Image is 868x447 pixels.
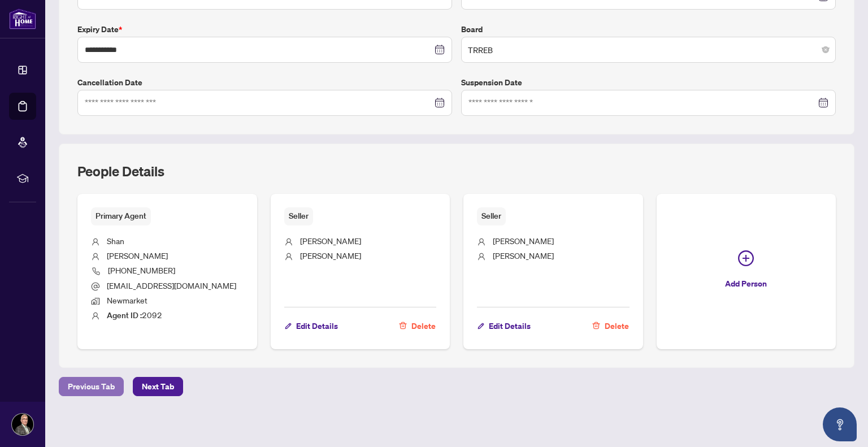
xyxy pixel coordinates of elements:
[605,317,629,335] span: Delete
[823,407,857,441] button: Open asap
[300,250,361,261] span: [PERSON_NAME]
[284,207,313,225] span: Seller
[142,377,174,396] span: Next Tab
[77,76,452,89] label: Cancellation Date
[300,236,361,246] span: [PERSON_NAME]
[493,250,554,261] span: [PERSON_NAME]
[296,317,338,335] span: Edit Details
[461,23,836,36] label: Board
[468,39,829,60] span: TRREB
[493,236,554,246] span: [PERSON_NAME]
[398,316,436,336] button: Delete
[284,316,338,336] button: Edit Details
[133,377,183,396] button: Next Tab
[461,76,836,89] label: Suspension Date
[107,310,162,320] span: 2092
[12,414,33,435] img: Profile Icon
[9,8,36,29] img: logo
[657,194,836,349] button: Add Person
[77,162,164,180] h2: People Details
[592,316,630,336] button: Delete
[822,46,829,53] span: close-circle
[411,317,436,335] span: Delete
[107,280,236,290] span: [EMAIL_ADDRESS][DOMAIN_NAME]
[738,250,754,266] span: plus-circle
[59,377,124,396] button: Previous Tab
[107,236,124,246] span: Shan
[107,295,147,305] span: Newmarket
[489,317,531,335] span: Edit Details
[77,23,452,36] label: Expiry Date
[725,275,767,293] span: Add Person
[108,265,175,275] span: [PHONE_NUMBER]
[107,310,142,320] b: Agent ID :
[91,207,151,225] span: Primary Agent
[68,377,115,396] span: Previous Tab
[107,250,168,261] span: [PERSON_NAME]
[477,207,506,225] span: Seller
[477,316,531,336] button: Edit Details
